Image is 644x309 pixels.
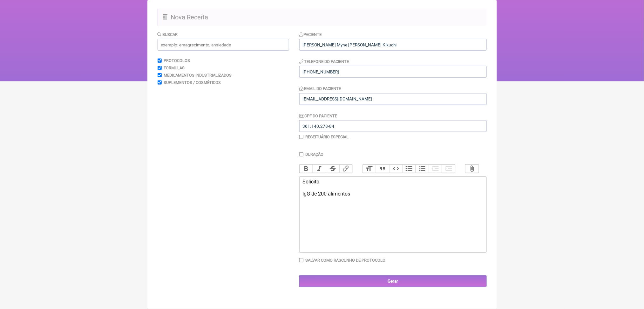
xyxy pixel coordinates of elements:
[300,165,313,173] button: Bold
[299,32,322,37] label: Paciente
[402,165,416,173] button: Bullets
[305,258,385,263] label: Salvar como rascunho de Protocolo
[429,165,442,173] button: Decrease Level
[164,58,190,63] label: Protocolos
[299,59,349,64] label: Telefone do Paciente
[158,39,289,51] input: exemplo: emagrecimento, ansiedade
[465,165,479,173] button: Attach Files
[442,165,455,173] button: Increase Level
[363,165,376,173] button: Heading
[164,65,185,70] label: Formulas
[326,165,339,173] button: Strikethrough
[302,179,483,197] div: Solicito: IgG de 200 alimentos
[164,73,232,78] label: Medicamentos Industrializados
[164,80,221,85] label: Suplementos / Cosméticos
[299,86,341,91] label: Email do Paciente
[305,152,323,157] label: Duração
[389,165,403,173] button: Code
[313,165,326,173] button: Italic
[158,9,487,26] h2: Nova Receita
[376,165,389,173] button: Quote
[299,113,337,118] label: CPF do Paciente
[299,275,487,287] input: Gerar
[158,32,178,37] label: Buscar
[305,134,349,139] label: Receituário Especial
[416,165,429,173] button: Numbers
[339,165,353,173] button: Link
